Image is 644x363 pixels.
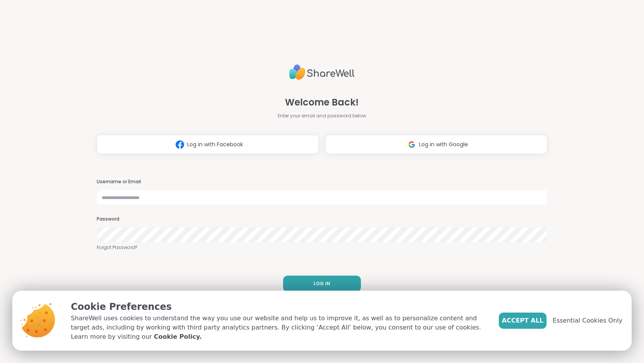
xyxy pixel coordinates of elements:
p: Cookie Preferences [71,300,486,314]
span: Essential Cookies Only [553,316,622,325]
button: LOG IN [283,276,361,292]
h3: Password [97,216,547,222]
button: Log in with Google [325,135,547,154]
img: ShareWell Logomark [404,137,419,152]
button: Log in with Facebook [97,135,319,154]
span: Accept All [502,316,543,325]
p: ShareWell uses cookies to understand the way you use our website and help us to improve it, as we... [71,314,486,341]
img: ShareWell Logomark [173,137,187,152]
span: LOG IN [314,280,330,287]
a: Cookie Policy. [154,332,201,341]
button: Accept All [499,313,547,329]
span: Welcome Back! [285,95,359,109]
h3: Username or Email [97,179,547,185]
span: Log in with Google [419,141,468,149]
img: ShareWell Logo [289,61,355,83]
span: Log in with Facebook [187,141,243,149]
span: Enter your email and password below [278,112,366,119]
a: Forgot Password? [97,244,547,251]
